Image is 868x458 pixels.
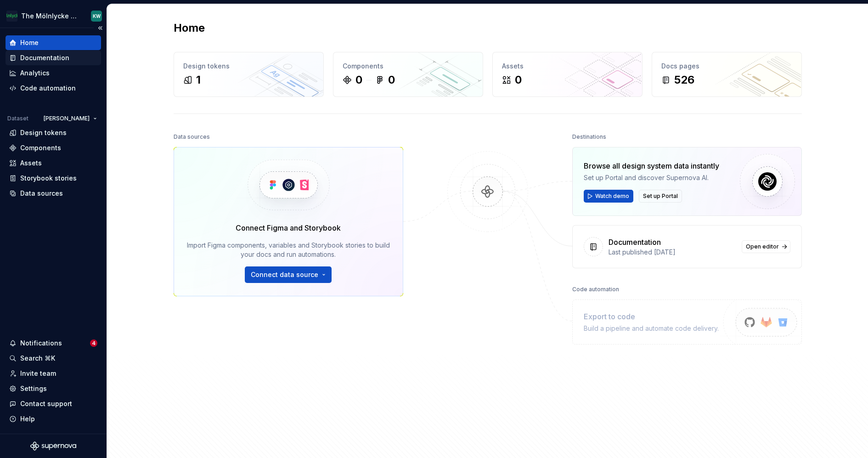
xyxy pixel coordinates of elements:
a: Storybook stories [6,171,101,186]
div: Notifications [20,339,62,348]
div: Data sources [20,189,63,198]
div: Assets [20,158,42,168]
div: Invite team [20,369,56,378]
div: Browse all design system data instantly [584,160,719,171]
div: Data sources [174,130,210,143]
span: Set up Portal [643,192,678,200]
div: 526 [674,73,694,87]
span: Open editor [746,243,779,250]
a: Settings [6,381,101,396]
button: Set up Portal [639,190,682,203]
div: Assets [502,62,633,71]
a: Invite team [6,366,101,381]
div: Destinations [572,130,606,143]
a: Documentation [6,51,101,65]
span: 4 [90,339,97,347]
a: Assets [6,156,101,170]
div: 0 [388,73,395,87]
div: Build a pipeline and automate code delivery. [584,324,719,333]
a: Code automation [6,81,101,96]
span: [PERSON_NAME] [44,115,90,122]
div: Last published [DATE] [609,248,736,257]
button: Watch demo [584,190,633,203]
a: Design tokens [6,125,101,140]
div: Design tokens [20,128,67,137]
div: The Mölnlycke Experience [21,11,80,21]
h2: Home [174,21,205,35]
a: Home [6,35,101,50]
a: Assets0 [492,52,643,97]
div: 0 [515,73,522,87]
div: Search ⌘K [20,354,55,363]
a: Design tokens1 [174,52,324,97]
div: Connect Figma and Storybook [236,222,341,233]
div: KW [93,12,101,20]
div: Set up Portal and discover Supernova AI. [584,173,719,182]
button: Collapse sidebar [94,22,107,34]
div: Components [20,143,61,153]
div: 1 [196,73,201,87]
div: Contact support [20,399,72,408]
button: Help [6,412,101,426]
a: Data sources [6,186,101,201]
div: Code automation [572,283,619,296]
img: 91fb9bbd-befe-470e-ae9b-8b56c3f0f44a.png [6,11,17,22]
div: Code automation [20,84,76,93]
div: Settings [20,384,47,393]
a: Components00 [333,52,483,97]
a: Components [6,141,101,155]
span: Watch demo [595,192,629,200]
div: Export to code [584,311,719,322]
div: 0 [355,73,362,87]
div: Docs pages [661,62,792,71]
div: Storybook stories [20,174,77,183]
div: Import Figma components, variables and Storybook stories to build your docs and run automations. [187,241,390,259]
span: Connect data source [251,270,318,279]
button: Search ⌘K [6,351,101,366]
button: The Mölnlycke ExperienceKW [2,6,105,26]
div: Documentation [20,53,69,62]
button: Connect data source [245,266,332,283]
button: [PERSON_NAME] [39,112,101,125]
div: Dataset [7,115,28,122]
a: Open editor [742,240,790,253]
button: Contact support [6,396,101,411]
div: Home [20,38,39,47]
div: Help [20,414,35,424]
div: Design tokens [183,62,314,71]
div: Components [343,62,473,71]
svg: Supernova Logo [30,441,76,451]
button: Notifications4 [6,336,101,351]
a: Analytics [6,66,101,80]
a: Docs pages526 [652,52,802,97]
div: Analytics [20,68,50,78]
div: Documentation [609,237,661,248]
